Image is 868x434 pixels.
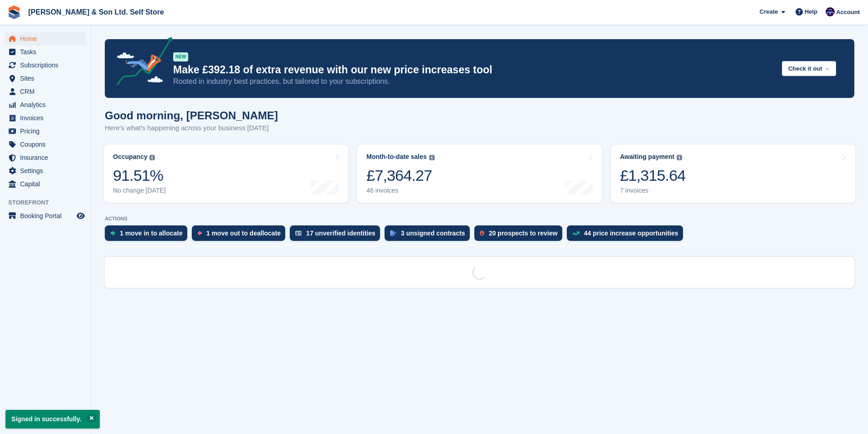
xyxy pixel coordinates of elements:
a: 1 move in to allocate [105,225,192,245]
a: menu [5,138,86,151]
a: 1 move out to deallocate [192,225,290,245]
a: Month-to-date sales £7,364.27 46 invoices [357,145,601,203]
img: verify_identity-adf6edd0f0f0b5bbfe63781bf79b02c33cf7c696d77639b501bdc392416b5a36.svg [295,230,302,236]
span: Create [760,7,778,16]
span: Invoices [20,112,75,124]
p: Make £392.18 of extra revenue with our new price increases tool [173,63,775,77]
div: £1,315.64 [620,166,686,185]
a: menu [5,164,86,177]
img: stora-icon-8386f47178a22dfd0bd8f6a31ec36ba5ce8667c1dd55bd0f319d3a0aa187defe.svg [7,5,21,19]
span: Sites [20,72,75,85]
div: 17 unverified identities [306,230,375,237]
button: Check it out → [782,61,836,76]
img: move_ins_to_allocate_icon-fdf77a2bb77ea45bf5b3d319d69a93e2d87916cf1d5bf7949dd705db3b84f3ca.svg [110,230,115,236]
span: Booking Portal [20,209,75,222]
p: Signed in successfully. [5,410,100,429]
a: menu [5,46,86,58]
div: 1 move out to deallocate [206,230,281,237]
span: Storefront [8,198,91,207]
div: 7 invoices [620,187,686,194]
a: Occupancy 91.51% No change [DATE] [104,145,348,203]
img: prospect-51fa495bee0391a8d652442698ab0144808aea92771e9ea1ae160a38d050c398.svg [480,230,484,236]
a: Preview store [75,210,86,221]
img: contract_signature_icon-13c848040528278c33f63329250d36e43548de30e8caae1d1a13099fd9432cc5.svg [390,230,396,236]
span: Coupons [20,138,75,151]
a: menu [5,151,86,164]
img: icon-info-grey-7440780725fd019a000dd9b08b2336e03edf1995a4989e88bcd33f0948082b44.svg [149,155,155,160]
a: menu [5,59,86,71]
img: price-adjustments-announcement-icon-8257ccfd72463d97f412b2fc003d46551f7dbcb40ab6d574587a9cd5c0d94... [109,37,173,89]
span: Home [20,32,75,45]
a: menu [5,72,86,85]
img: price_increase_opportunities-93ffe204e8149a01c8c9dc8f82e8f89637d9d84a8eef4429ea346261dce0b2c0.svg [572,231,580,235]
div: No change [DATE] [113,187,166,194]
a: 20 prospects to review [474,225,567,245]
span: Insurance [20,151,75,164]
h1: Good morning, [PERSON_NAME] [105,109,278,122]
a: Awaiting payment £1,315.64 7 invoices [611,145,855,203]
div: £7,364.27 [366,166,434,185]
span: Account [836,8,860,17]
a: menu [5,178,86,190]
div: 91.51% [113,166,166,185]
p: Here's what's happening across your business [DATE] [105,123,278,133]
span: Tasks [20,46,75,58]
span: Capital [20,178,75,190]
a: menu [5,98,86,111]
p: ACTIONS [105,216,854,222]
a: menu [5,112,86,124]
img: Josey Kitching [826,7,835,16]
span: CRM [20,85,75,98]
div: Awaiting payment [620,153,675,161]
a: [PERSON_NAME] & Son Ltd. Self Store [25,5,168,20]
a: menu [5,125,86,138]
p: Rooted in industry best practices, but tailored to your subscriptions. [173,77,775,87]
div: Month-to-date sales [366,153,426,161]
div: 44 price increase opportunities [584,230,678,237]
div: Occupancy [113,153,147,161]
a: 44 price increase opportunities [567,225,688,245]
span: Subscriptions [20,59,75,71]
div: NEW [173,52,188,61]
a: menu [5,209,86,222]
span: Settings [20,164,75,177]
div: 1 move in to allocate [120,230,183,237]
a: menu [5,85,86,98]
div: 3 unsigned contracts [401,230,465,237]
a: 3 unsigned contracts [385,225,474,245]
span: Help [805,7,817,16]
div: 46 invoices [366,187,434,194]
span: Pricing [20,125,75,138]
div: 20 prospects to review [489,230,558,237]
img: icon-info-grey-7440780725fd019a000dd9b08b2336e03edf1995a4989e88bcd33f0948082b44.svg [677,155,682,160]
img: move_outs_to_deallocate_icon-f764333ba52eb49d3ac5e1228854f67142a1ed5810a6f6cc68b1a99e826820c5.svg [197,230,202,236]
a: 17 unverified identities [290,225,385,245]
img: icon-info-grey-7440780725fd019a000dd9b08b2336e03edf1995a4989e88bcd33f0948082b44.svg [429,155,435,160]
span: Analytics [20,98,75,111]
a: menu [5,32,86,45]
